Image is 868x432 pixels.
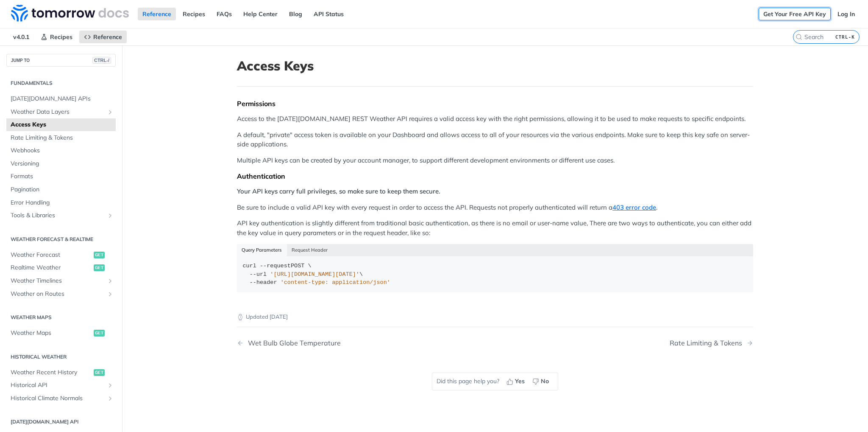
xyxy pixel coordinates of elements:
[237,58,753,73] h1: Access Keys
[11,146,114,155] span: Webhooks
[11,368,92,377] span: Weather Recent History
[11,264,92,272] span: Realtime Weather
[11,277,105,285] span: Weather Timelines
[6,288,116,300] a: Weather on RoutesShow subpages for Weather on Routes
[94,369,105,376] span: get
[107,395,114,402] button: Show subpages for Historical Climate Normals
[6,249,116,261] a: Weather Forecastget
[6,236,116,243] h2: Weather Forecast & realtime
[107,109,114,115] button: Show subpages for Weather Data Layers
[239,8,282,20] a: Help Center
[6,209,116,222] a: Tools & LibrariesShow subpages for Tools & Libraries
[11,108,105,116] span: Weather Data Layers
[138,8,176,20] a: Reference
[284,8,307,20] a: Blog
[833,33,857,41] kbd: CTRL-K
[6,261,116,274] a: Realtime Weatherget
[107,278,114,284] button: Show subpages for Weather Timelines
[6,196,116,209] a: Error Handling
[6,54,116,67] button: JUMP TOCTRL-/
[270,271,359,278] span: '[URL][DOMAIN_NAME][DATE]'
[36,31,77,43] a: Recipes
[260,263,291,269] span: --request
[670,339,746,347] div: Rate Limiting & Tokens
[243,262,748,287] div: POST \ \
[6,144,116,157] a: Webhooks
[250,271,267,278] span: --url
[11,134,114,142] span: Rate Limiting & Tokens
[212,8,236,20] a: FAQs
[178,8,210,20] a: Recipes
[94,252,105,258] span: get
[6,118,116,131] a: Access Keys
[11,394,105,403] span: Historical Climate Normals
[6,79,116,87] h2: Fundamentals
[6,183,116,196] a: Pagination
[6,379,116,392] a: Historical APIShow subpages for Historical API
[309,8,348,20] a: API Status
[6,157,116,170] a: Versioning
[237,313,753,321] p: Updated [DATE]
[237,114,753,124] p: Access to the [DATE][DOMAIN_NAME] REST Weather API requires a valid access key with the right per...
[11,185,114,194] span: Pagination
[237,130,753,149] p: A default, "private" access token is available on your Dashboard and allows access to all of your...
[237,203,753,213] p: Be sure to include a valid API key with every request in order to access the API. Requests not pr...
[237,99,753,108] div: Permissions
[6,314,116,321] h2: Weather Maps
[237,172,753,180] div: Authentication
[237,219,753,238] p: API key authentication is slightly different from traditional basic authentication, as there is n...
[11,329,92,337] span: Weather Maps
[8,31,34,43] span: v4.0.1
[11,199,114,207] span: Error Handling
[6,93,116,105] a: [DATE][DOMAIN_NAME] APIs
[11,290,105,298] span: Weather on Routes
[94,330,105,337] span: get
[6,418,116,426] h2: [DATE][DOMAIN_NAME] API
[6,353,116,361] h2: Historical Weather
[541,377,549,386] span: No
[107,382,114,389] button: Show subpages for Historical API
[92,57,111,64] span: CTRL-/
[50,33,72,41] span: Recipes
[11,160,114,168] span: Versioning
[11,381,105,390] span: Historical API
[833,8,860,20] a: Log In
[6,132,116,144] a: Rate Limiting & Tokens
[243,263,256,269] span: curl
[237,156,753,166] p: Multiple API keys can be created by your account manager, to support different development enviro...
[79,31,127,43] a: Reference
[11,251,92,259] span: Weather Forecast
[6,106,116,118] a: Weather Data LayersShow subpages for Weather Data Layers
[244,339,341,347] div: Wet Bulb Globe Temperature
[759,8,831,20] a: Get Your Free API Key
[529,375,554,388] button: No
[6,392,116,405] a: Historical Climate NormalsShow subpages for Historical Climate Normals
[94,264,105,271] span: get
[670,339,753,347] a: Next Page: Rate Limiting & Tokens
[6,366,116,379] a: Weather Recent Historyget
[287,244,333,256] button: Request Header
[107,291,114,297] button: Show subpages for Weather on Routes
[612,203,656,211] a: 403 error code
[11,95,114,103] span: [DATE][DOMAIN_NAME] APIs
[93,33,122,41] span: Reference
[11,211,105,220] span: Tools & Libraries
[11,172,114,181] span: Formats
[237,339,458,347] a: Previous Page: Wet Bulb Globe Temperature
[6,327,116,339] a: Weather Mapsget
[250,279,277,286] span: --header
[432,373,558,390] div: Did this page help you?
[237,331,753,356] nav: Pagination Controls
[6,275,116,287] a: Weather TimelinesShow subpages for Weather Timelines
[6,170,116,183] a: Formats
[107,212,114,219] button: Show subpages for Tools & Libraries
[11,121,114,129] span: Access Keys
[515,377,525,386] span: Yes
[504,375,529,388] button: Yes
[281,279,390,286] span: 'content-type: application/json'
[11,5,129,22] img: Tomorrow.io Weather API Docs
[237,187,440,195] strong: Your API keys carry full privileges, so make sure to keep them secure.
[796,34,802,40] svg: Search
